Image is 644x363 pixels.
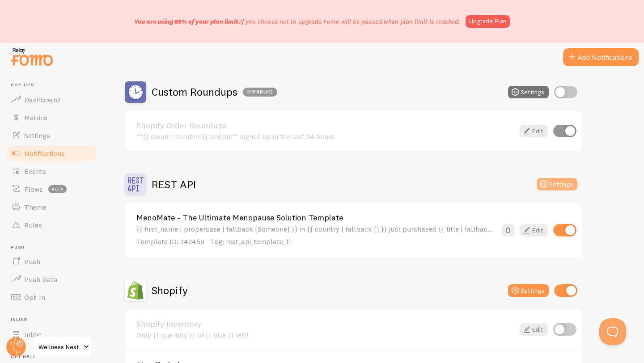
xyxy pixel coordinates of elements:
button: Settings [508,284,549,297]
span: Tag: rest_api_template_11 [210,237,291,246]
span: Events [24,167,46,176]
span: Pop-ups [11,82,97,88]
div: **{{ count | number }} people** signed up in the last 24 hours [136,132,514,140]
p: If you choose not to upgrade Fomo will be paused when plan limit is reached. [134,17,460,26]
span: Dashboard [24,95,60,104]
a: Dashboard [5,91,97,109]
img: fomo-relay-logo-orange.svg [9,45,54,68]
h2: REST API [152,177,196,191]
a: Edit [520,224,548,236]
a: Rules [5,216,97,234]
span: Rules [24,220,42,229]
span: Wellness Nest [38,342,81,352]
a: Push [5,253,97,270]
a: Inline [5,325,97,343]
span: Notifications [24,149,65,158]
span: Push [24,257,40,266]
img: Custom Roundups [125,81,146,103]
a: Flows beta [5,180,97,198]
a: MenoMate - The Ultimate Menopause Solution Template [136,214,496,222]
span: Template ID: 242456 [136,237,204,246]
iframe: Help Scout Beacon - Open [599,318,626,345]
span: Theme [24,203,47,211]
span: Flows [24,185,43,194]
button: Settings [508,86,549,98]
span: Inline [11,317,97,323]
span: Metrics [24,113,47,122]
a: Wellness Nest [32,336,93,358]
a: Edit [520,125,548,137]
a: Metrics [5,109,97,127]
button: Settings [537,178,577,190]
span: Opt-In [24,293,45,302]
span: beta [48,185,67,193]
a: Events [5,162,97,180]
a: Opt-In [5,288,97,306]
span: Push [11,245,97,250]
span: You are using 88% of your plan limit. [134,17,240,25]
img: Shopify [125,280,146,301]
a: Shopify Order Roundups [136,122,514,130]
div: {{ first_name | propercase | fallback [Someone] }} in {{ country | fallback [] }} just purchased ... [136,225,496,247]
div: Disabled [243,88,277,97]
a: Notifications [5,144,97,162]
span: Settings [24,131,50,140]
div: Only {{ quantity }} of {{ title }} left! [136,331,514,339]
a: Push Data [5,270,97,288]
a: Settings [5,127,97,144]
span: Push Data [24,275,58,284]
a: Edit [520,323,548,336]
h2: Custom Roundups [152,85,277,99]
span: Inline [24,330,42,339]
a: Shopify Inventory [136,320,514,328]
a: Theme [5,198,97,216]
img: REST API [125,173,146,195]
a: Upgrade Plan [466,15,510,28]
h2: Shopify [152,283,188,297]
